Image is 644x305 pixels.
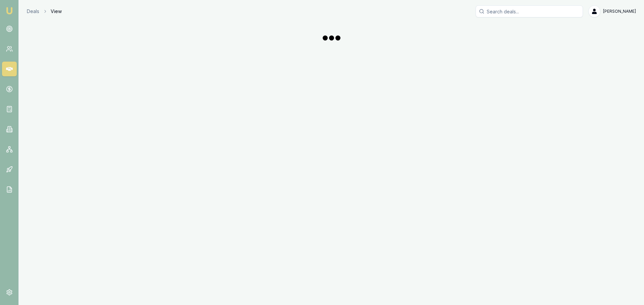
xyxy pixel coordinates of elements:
[603,9,636,14] span: [PERSON_NAME]
[27,8,39,15] a: Deals
[27,8,62,15] nav: breadcrumb
[5,7,13,15] img: emu-icon-u.png
[51,8,62,15] span: View
[476,5,583,17] input: Search deals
